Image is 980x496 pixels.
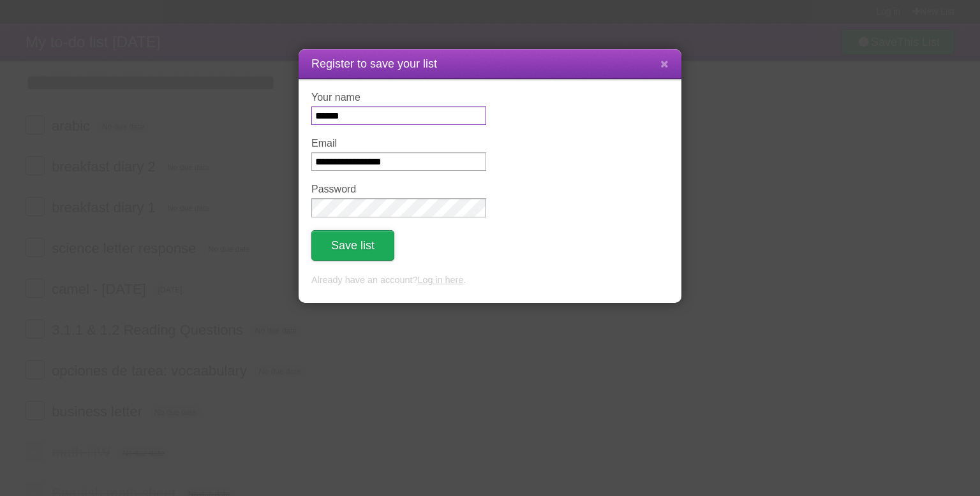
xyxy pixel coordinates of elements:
h1: Register to save your list [311,55,669,73]
p: Already have an account? . [311,274,669,288]
a: Log in here [417,275,463,285]
label: Your name [311,92,486,103]
button: Save list [311,230,394,261]
label: Email [311,138,486,149]
label: Password [311,184,486,195]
